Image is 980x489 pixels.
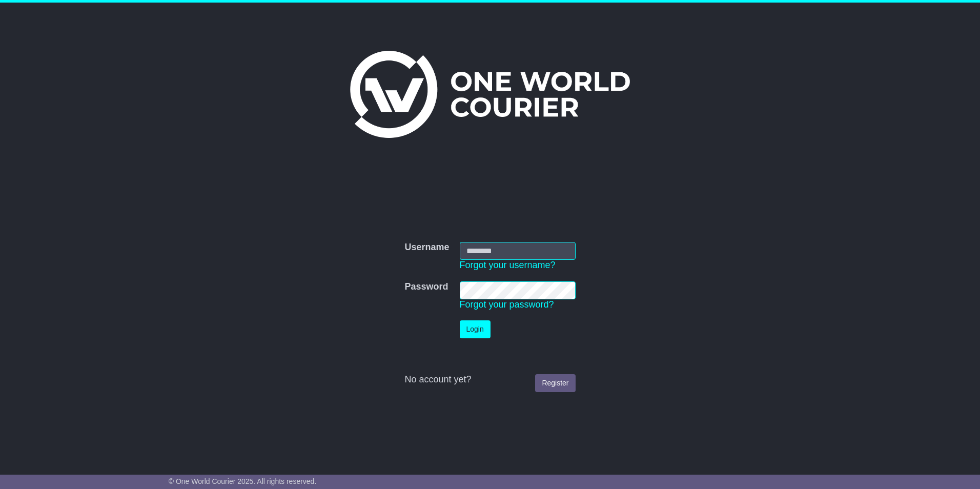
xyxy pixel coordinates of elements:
a: Forgot your username? [460,260,556,270]
label: Password [404,281,448,293]
label: Username [404,242,449,253]
div: No account yet? [404,374,575,385]
button: Login [460,320,491,338]
a: Forgot your password? [460,299,554,310]
span: © One World Courier 2025. All rights reserved. [169,477,317,485]
img: One World [350,51,630,138]
a: Register [535,374,575,392]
